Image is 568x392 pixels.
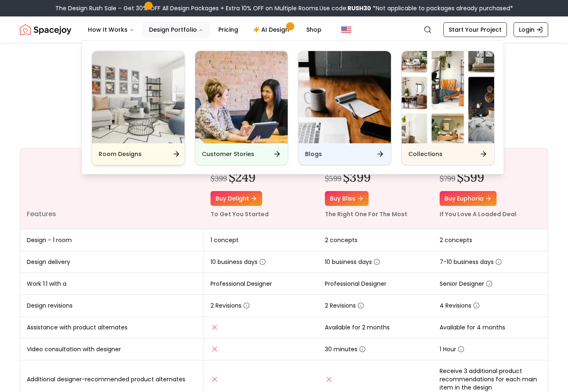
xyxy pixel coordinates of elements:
[325,191,369,206] a: Buy bliss
[443,22,507,37] a: Start Your Project
[325,173,341,184] div: $599
[246,21,298,38] a: AI Design
[195,51,288,143] img: Customer Stories
[402,51,494,143] img: Collections
[20,21,71,38] a: Spacejoy
[20,273,204,295] td: Work 1:1 with a
[20,338,204,360] td: Video consultation with designer
[298,51,391,143] img: Blogs
[343,170,371,184] h2: $399
[211,173,227,184] div: $399
[195,51,288,165] a: Customer StoriesCustomer Stories
[92,51,185,165] a: Room DesignsRoom Designs
[440,173,455,184] div: $799
[229,170,256,184] h2: $249
[92,51,185,143] img: Room Designs
[514,22,548,37] a: Login
[325,345,366,353] span: 30 minutes
[99,150,142,158] h6: Room Designs
[440,236,472,244] span: 2 concepts
[20,295,204,317] td: Design revisions
[20,148,204,229] th: Features
[318,317,433,338] td: Available for 2 months
[211,301,250,310] span: 2 Revisions
[211,191,262,206] a: Buy delight
[325,210,407,218] small: The Right One For The Most
[212,21,245,38] a: Pricing
[325,301,364,310] span: 2 Revisions
[81,21,328,38] nav: Main
[325,280,386,288] span: Professional Designer
[81,21,141,38] button: How It Works
[440,191,497,206] a: Buy euphoria
[202,150,254,158] h6: Customer Stories
[371,4,513,12] span: *Not applicable to packages already purchased*
[142,21,210,38] button: Design Portfolio
[211,280,272,288] span: Professional Designer
[211,258,266,266] span: 10 business days
[341,25,351,35] img: United States
[401,51,495,165] a: CollectionsCollections
[440,210,516,218] small: If You Love A Loaded Deal
[325,258,380,266] span: 10 business days
[305,150,322,158] h6: Blogs
[298,51,391,165] a: BlogsBlogs
[319,4,371,12] span: Use code:
[20,251,204,273] td: Design delivery
[348,4,371,12] b: RUSH30
[20,21,71,38] img: Spacejoy Logo
[325,236,357,244] span: 2 concepts
[440,301,480,310] span: 4 Revisions
[440,258,502,266] span: 7-10 business days
[211,236,239,244] span: 1 concept
[55,4,513,12] div: The Design Rush Sale – Get 30% OFF All Design Packages + Extra 10% OFF on Multiple Rooms.
[20,16,548,43] nav: Global
[20,317,204,338] td: Assistance with product alternates
[82,41,504,175] div: Design Portfolio
[440,345,464,353] span: 1 Hour
[408,150,443,158] h6: Collections
[211,210,269,218] small: To Get You Started
[457,170,484,184] h2: $599
[433,317,548,338] td: Available for 4 months
[300,21,328,38] a: Shop
[440,280,492,288] span: Senior Designer
[20,229,204,251] td: Design - 1 room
